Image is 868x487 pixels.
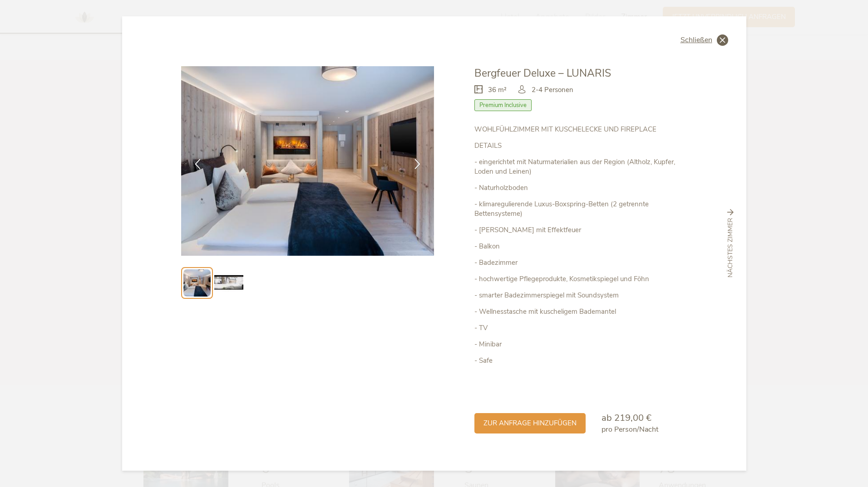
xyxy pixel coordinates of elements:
p: - [PERSON_NAME] mit Effektfeuer [474,225,687,235]
p: - klimaregulierende Luxus-Boxspring-Betten (2 getrennte Bettensysteme) [474,200,687,219]
p: - Minibar [474,340,687,349]
p: - Safe [474,356,687,365]
p: DETAILS [474,141,687,151]
p: - Wellnesstasche mit kuscheligem Bademantel [474,307,687,317]
img: Preview [214,268,243,297]
p: - eingerichtet mit Naturmaterialien aus der Region (Altholz, Kupfer, Loden und Leinen) [474,157,687,176]
p: - smarter Badezimmerspiegel mit Soundsystem [474,291,687,300]
span: 36 m² [488,85,507,95]
p: - hochwertige Pflegeprodukte, Kosmetikspiegel und Föhn [474,274,687,284]
img: Preview [183,269,211,297]
span: Premium Inclusive [474,99,532,111]
p: - Naturholzboden [474,183,687,193]
span: 2-4 Personen [532,85,573,95]
p: - Badezimmer [474,258,687,268]
p: - TV [474,323,687,333]
img: Bergfeuer Deluxe – LUNARIS [181,66,434,256]
span: Bergfeuer Deluxe – LUNARIS [474,66,611,80]
p: - Balkon [474,242,687,251]
span: nächstes Zimmer [726,218,735,278]
p: WOHLFÜHLZIMMER MIT KUSCHELECKE UND FIREPLACE [474,125,687,134]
